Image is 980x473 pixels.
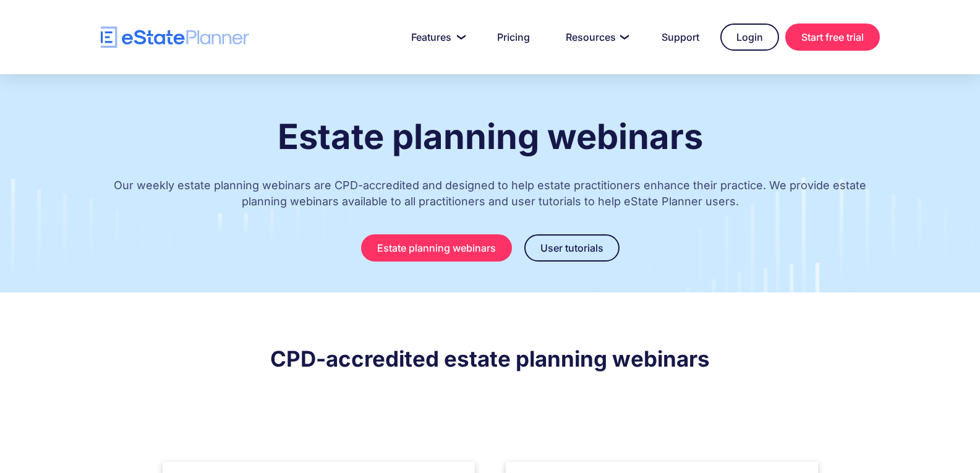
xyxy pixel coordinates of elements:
strong: Estate planning webinars [278,116,703,158]
a: Support [647,25,714,49]
p: Our weekly estate planning webinars are CPD-accredited and designed to help estate practitioners ... [101,165,880,228]
a: home [101,27,249,48]
a: Features [396,25,476,49]
a: Start free trial [785,23,880,51]
a: Resources [551,25,641,49]
a: Estate planning webinars [361,234,512,262]
a: User tutorials [524,234,620,262]
a: Login [720,23,779,51]
a: Pricing [482,25,545,49]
